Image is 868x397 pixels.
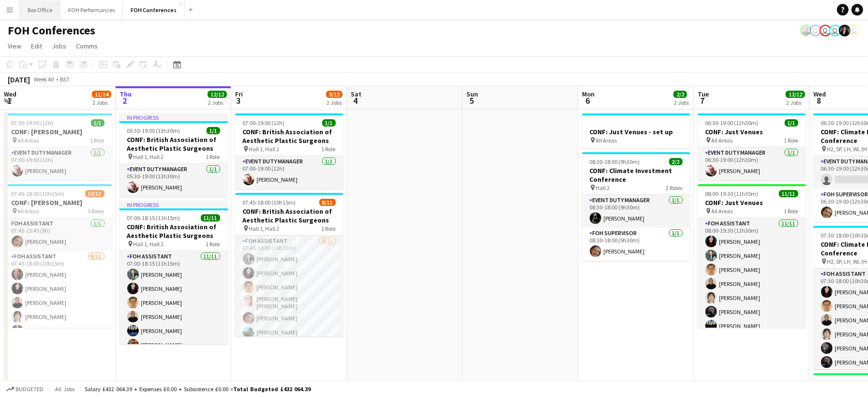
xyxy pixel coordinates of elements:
[581,95,595,106] span: 6
[243,199,296,206] span: 07:45-18:00 (10h15m)
[201,214,220,222] span: 11/11
[698,90,709,98] span: Tue
[351,90,361,98] span: Sat
[712,137,733,144] span: All Areas
[596,137,617,144] span: All Areas
[206,240,220,248] span: 1 Role
[4,218,112,251] app-card-role: FOH Assistant1/107:45-15:45 (8h)[PERSON_NAME]
[120,164,228,197] app-card-role: Event Duty Manager1/105:30-19:00 (13h30m)[PERSON_NAME]
[32,76,56,83] span: Week 40
[327,99,342,106] div: 2 Jobs
[810,25,822,36] app-user-avatar: Visitor Services
[120,201,228,344] app-job-card: In progress07:00-18:15 (11h15m)11/11CONF: British Association of Aesthetic Plastic Surgeons Hall ...
[233,385,311,393] span: Total Budgeted £432 064.39
[206,153,220,160] span: 1 Role
[319,199,336,206] span: 8/11
[582,113,690,148] div: CONF: Just Venues - set up All Areas
[234,95,243,106] span: 3
[8,42,21,50] span: View
[4,113,112,180] app-job-card: 07:00-19:00 (12h)1/1CONF: [PERSON_NAME] All Areas1 RoleEvent Duty Manager1/107:00-19:00 (12h)[PER...
[88,207,105,215] span: 3 Roles
[123,0,185,19] button: FOH Conferences
[15,386,44,393] span: Budgeted
[134,153,164,160] span: Hall 1, Hall 2
[322,119,336,127] span: 1/1
[322,145,336,153] span: 1 Role
[53,385,76,393] span: All jobs
[839,25,851,36] app-user-avatar: Lexi Clare
[52,42,66,50] span: Jobs
[582,127,690,136] h3: CONF: Just Venues - set up
[582,166,690,184] h3: CONF: Climate Investment Conference
[712,207,733,215] span: All Areas
[120,222,228,240] h3: CONF: British Association of Aesthetic Plastic Surgeons
[92,91,111,98] span: 11/14
[465,95,478,106] span: 5
[582,152,690,261] app-job-card: 08:30-18:00 (9h30m)2/2CONF: Climate Investment Conference Hall 22 RolesEvent Duty Manager1/108:30...
[820,25,831,36] app-user-avatar: Visitor Services
[698,147,806,180] app-card-role: Event Duty Manager1/106:30-19:00 (12h30m)[PERSON_NAME]
[698,127,806,136] h3: CONF: Just Venues
[674,99,689,106] div: 2 Jobs
[208,99,226,106] div: 2 Jobs
[60,0,123,19] button: FOH Performances
[4,90,16,98] span: Wed
[698,113,806,180] app-job-card: 06:30-19:00 (12h30m)1/1CONF: Just Venues All Areas1 RoleEvent Duty Manager1/106:30-19:00 (12h30m)...
[4,198,112,207] h3: CONF: [PERSON_NAME]
[127,127,180,134] span: 05:30-19:00 (13h30m)
[118,95,132,106] span: 2
[349,95,361,106] span: 4
[813,90,826,98] span: Wed
[208,91,227,98] span: 12/12
[235,113,344,189] div: 07:00-19:00 (12h)1/1CONF: British Association of Aesthetic Plastic Surgeons Hall 1, Hall 21 RoleE...
[466,90,478,98] span: Sun
[18,207,39,215] span: All Areas
[91,119,105,127] span: 1/1
[12,190,65,197] span: 07:45-18:00 (10h15m)
[786,99,805,106] div: 2 Jobs
[12,119,54,127] span: 07:00-19:00 (12h)
[4,184,112,328] app-job-card: 07:45-18:00 (10h15m)10/13CONF: [PERSON_NAME] All Areas3 RolesFOH Assistant1/107:45-15:45 (8h)[PER...
[705,190,759,197] span: 08:00-19:30 (11h30m)
[698,218,806,392] app-card-role: FOH Assistant11/1108:00-19:30 (11h30m)[PERSON_NAME][PERSON_NAME][PERSON_NAME][PERSON_NAME][PERSON...
[785,119,798,127] span: 1/1
[669,158,683,165] span: 2/2
[127,214,180,222] span: 07:00-18:15 (11h15m)
[235,193,344,336] div: 07:45-18:00 (10h15m)8/11CONF: British Association of Aesthetic Plastic Surgeons Hall 1, Hall 21 R...
[85,190,105,197] span: 10/13
[2,95,16,106] span: 1
[322,225,336,232] span: 1 Role
[249,225,280,232] span: Hall 1, Hall 2
[326,91,343,98] span: 9/12
[92,99,111,106] div: 2 Jobs
[8,23,95,38] h1: FOH Conferences
[705,119,759,127] span: 06:30-19:00 (12h30m)
[120,113,228,121] div: In progress
[120,135,228,153] h3: CONF: British Association of Aesthetic Plastic Surgeons
[582,90,595,98] span: Mon
[249,145,280,153] span: Hall 1, Hall 2
[4,127,112,136] h3: CONF: [PERSON_NAME]
[120,90,132,98] span: Thu
[90,137,105,144] span: 1 Role
[590,158,640,165] span: 08:30-18:00 (9h30m)
[698,184,806,328] app-job-card: 08:00-19:30 (11h30m)11/11CONF: Just Venues All Areas1 RoleFOH Assistant11/1108:00-19:30 (11h30m)[...
[784,207,798,215] span: 1 Role
[235,127,344,145] h3: CONF: British Association of Aesthetic Plastic Surgeons
[5,384,45,395] button: Budgeted
[596,184,610,191] span: Hall 2
[666,184,683,191] span: 2 Roles
[673,91,687,98] span: 2/2
[582,195,690,228] app-card-role: Event Duty Manager1/108:30-18:00 (9h30m)[PERSON_NAME]
[120,113,228,197] div: In progress05:30-19:00 (13h30m)1/1CONF: British Association of Aesthetic Plastic Surgeons Hall 1,...
[784,137,798,144] span: 1 Role
[243,119,285,127] span: 07:00-19:00 (12h)
[786,91,805,98] span: 12/12
[60,76,70,83] div: BST
[582,228,690,261] app-card-role: FOH Supervisor1/108:30-18:00 (9h30m)[PERSON_NAME]
[235,156,344,189] app-card-role: Event Duty Manager1/107:00-19:00 (12h)[PERSON_NAME]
